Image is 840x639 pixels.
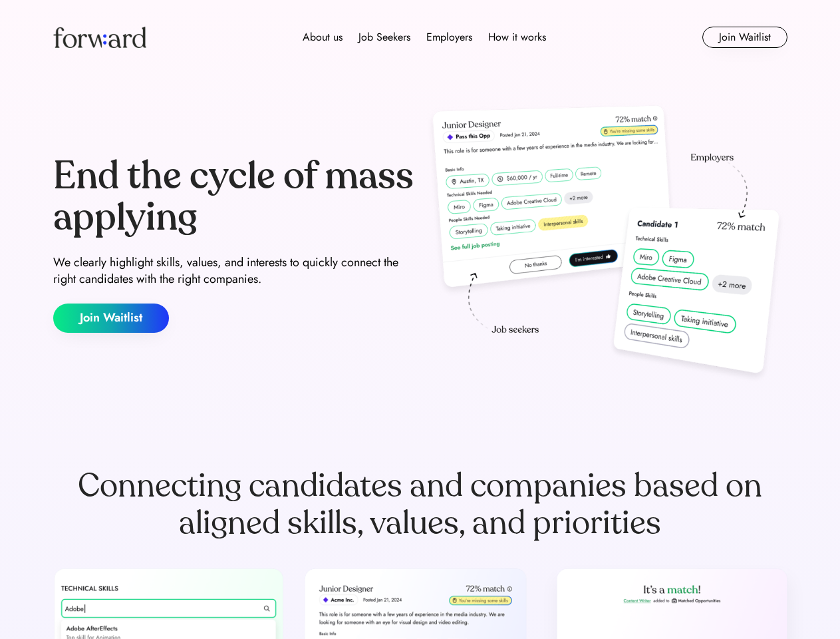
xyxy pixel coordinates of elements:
button: Join Waitlist [53,304,169,333]
div: How it works [488,29,546,45]
button: Join Waitlist [702,27,787,48]
div: Job Seekers [358,29,410,45]
img: hero-image.png [426,101,787,387]
div: Connecting candidates and companies based on aligned skills, values, and priorities [53,467,787,542]
div: We clearly highlight skills, values, and interests to quickly connect the right candidates with t... [53,254,415,288]
div: End the cycle of mass applying [53,156,415,238]
div: Employers [426,29,472,45]
img: Forward logo [53,27,146,48]
div: About us [303,29,343,45]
